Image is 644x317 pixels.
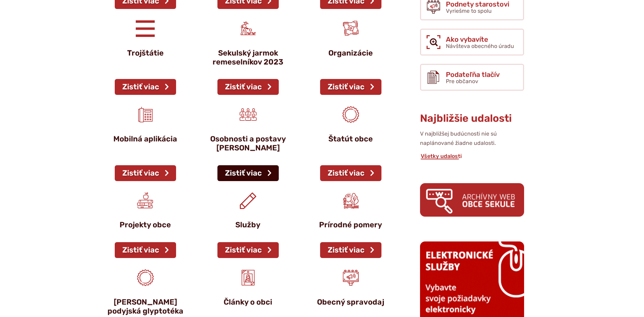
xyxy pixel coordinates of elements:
span: Podnety starostovi [446,0,509,8]
a: Zistiť viac [217,242,279,258]
p: Sekulský jarmok remeselníkov 2023 [209,49,287,67]
span: Pre občanov [446,78,478,85]
a: Zistiť viac [320,79,381,95]
h3: Najbližšie udalosti [420,113,524,124]
a: Zistiť viac [115,165,176,181]
p: Mobilná aplikácia [106,135,184,143]
span: Návšteva obecného úradu [446,43,514,49]
p: Organizácie [312,49,390,58]
p: Osobnosti a postavy [PERSON_NAME] [209,135,287,153]
p: Články o obci [209,298,287,307]
a: Zistiť viac [115,242,176,258]
p: [PERSON_NAME] podyjská glyptotéka [106,298,184,316]
p: V najbližšej budúcnosti nie sú naplánované žiadne udalosti. [420,129,524,148]
span: Ako vybavíte [446,36,514,43]
a: Všetky udalosti [420,153,462,159]
img: archiv.png [420,183,524,217]
p: Obecný spravodaj [312,298,390,307]
a: Ako vybavíte Návšteva obecného úradu [420,29,524,56]
p: Služby [209,220,287,229]
span: Podateľňa tlačív [446,71,500,78]
a: Zistiť viac [115,79,176,95]
a: Zistiť viac [320,242,381,258]
a: Zistiť viac [320,165,381,181]
span: Vyriešme to spolu [446,8,492,14]
a: Zistiť viac [217,79,279,95]
p: Prírodné pomery [312,220,390,229]
p: Projekty obce [106,220,184,229]
p: Štatút obce [312,135,390,143]
p: Trojštátie [106,49,184,58]
a: Zistiť viac [217,165,279,181]
a: Podateľňa tlačív Pre občanov [420,64,524,91]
